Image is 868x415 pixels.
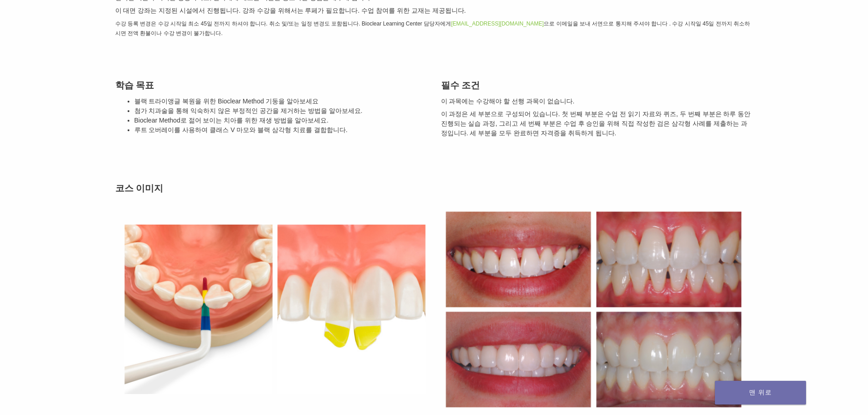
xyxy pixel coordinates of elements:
font: 코스 이미지 [115,183,164,193]
font: 맨 위로 [749,389,772,396]
font: 학습 목표 [115,80,154,90]
font: 블랙 트라이앵글 복원을 위한 Bioclear Method 기둥을 알아보세요 [134,97,319,105]
a: [EMAIL_ADDRESS][DOMAIN_NAME] [451,20,544,27]
font: Bioclear Method로 젊어 보이는 치아를 위한 재생 방법을 알아보세요. [134,117,329,124]
font: 이 과정은 세 부분으로 구성되어 있습니다. 첫 번째 부분은 수업 전 읽기 자료와 퀴즈, 두 번째 부분은 하루 동안 진행되는 실습 과정, 그리고 세 번째 부분은 수업 후 승인을... [441,110,751,137]
font: 첨가 치과술을 통해 익숙하지 않은 부정적인 공간을 제거하는 방법을 알아보세요. [134,107,363,114]
a: 맨 위로 [715,381,806,405]
font: 수강 등록 변경은 수강 시작일 최소 45일 전까지 하셔야 합니다. 취소 및/또는 일정 변경도 포함됩니다. Bioclear Learning Center 담당자에게 [115,20,451,27]
font: 루트 오버레이를 사용하여 클래스 V 마모와 블랙 삼각형 치료를 결합합니다. [134,126,348,133]
font: 이 대면 강좌는 지정된 시설에서 진행됩니다. 강좌 수강을 위해서는 루페가 필요합니다. 수업 참여를 위한 교재는 제공됩니다. [115,7,466,14]
font: 필수 조건 [441,80,480,90]
font: 이 과목에는 수강해야 할 선행 과목이 없습니다. [441,97,575,105]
